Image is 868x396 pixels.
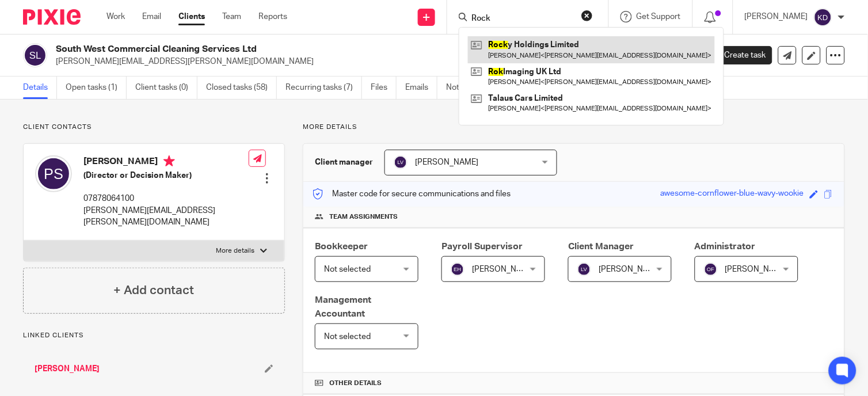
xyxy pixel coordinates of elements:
[178,11,205,22] a: Clients
[446,77,488,99] a: Notes (2)
[324,265,371,273] span: Not selected
[315,295,371,318] span: Management Accountant
[706,46,772,64] a: Create task
[206,77,277,99] a: Closed tasks (58)
[303,123,845,132] p: More details
[581,10,593,21] button: Clear
[83,170,249,181] h5: (Director or Decision Maker)
[56,56,688,67] p: [PERSON_NAME][EMAIL_ADDRESS][PERSON_NAME][DOMAIN_NAME]
[451,262,465,276] img: svg%3E
[56,43,562,55] h2: South West Commercial Cleaning Services Ltd
[114,281,195,299] h4: + Add contact
[216,246,254,256] p: More details
[329,379,382,388] span: Other details
[637,13,681,21] span: Get Support
[315,157,373,168] h3: Client manager
[23,9,81,25] img: Pixie
[599,265,662,273] span: [PERSON_NAME]
[35,363,100,375] a: [PERSON_NAME]
[163,155,175,167] i: Primary
[23,77,57,99] a: Details
[83,193,249,204] p: 07878064100
[315,242,368,251] span: Bookkeeper
[23,331,285,340] p: Linked clients
[394,155,408,169] img: svg%3E
[258,11,287,22] a: Reports
[470,14,574,24] input: Search
[285,77,362,99] a: Recurring tasks (7)
[324,333,371,341] span: Not selected
[577,262,591,276] img: svg%3E
[23,43,47,67] img: svg%3E
[35,155,72,192] img: svg%3E
[312,188,511,200] p: Master code for secure communications and files
[405,77,437,99] a: Emails
[472,265,535,273] span: [PERSON_NAME]
[142,11,161,22] a: Email
[371,77,397,99] a: Files
[415,158,478,166] span: [PERSON_NAME]
[135,77,197,99] a: Client tasks (0)
[661,188,804,201] div: awesome-cornflower-blue-wavy-wookie
[745,11,808,22] p: [PERSON_NAME]
[695,242,756,251] span: Administrator
[704,262,718,276] img: svg%3E
[83,205,249,229] p: [PERSON_NAME][EMAIL_ADDRESS][PERSON_NAME][DOMAIN_NAME]
[222,11,241,22] a: Team
[725,265,789,273] span: [PERSON_NAME]
[66,77,127,99] a: Open tasks (1)
[329,212,398,222] span: Team assignments
[441,242,523,251] span: Payroll Supervisor
[568,242,634,251] span: Client Manager
[23,123,285,132] p: Client contacts
[106,11,125,22] a: Work
[814,8,832,26] img: svg%3E
[83,155,249,170] h4: [PERSON_NAME]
